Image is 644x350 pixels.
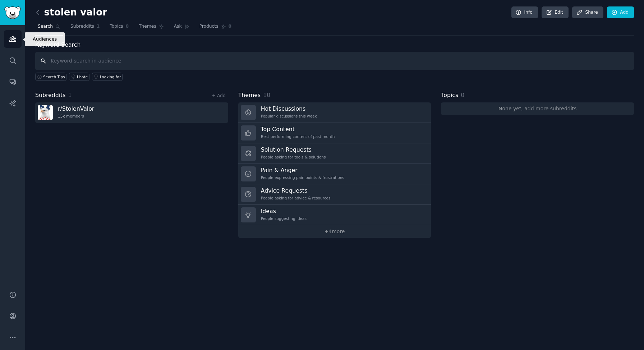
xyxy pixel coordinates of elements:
[171,21,192,36] a: Ask
[238,91,261,100] span: Themes
[58,105,94,112] h3: r/ StolenValor
[35,91,66,100] span: Subreddits
[58,114,94,119] div: members
[261,207,307,215] h3: Ideas
[77,74,88,79] div: I hate
[261,166,344,174] h3: Pain & Anger
[261,155,326,160] div: People asking for tools & solutions
[261,187,331,194] h3: Advice Requests
[97,23,100,30] span: 1
[70,23,94,30] span: Subreddits
[126,23,129,30] span: 0
[511,6,538,19] a: Info
[542,6,569,19] a: Edit
[35,73,66,81] button: Search Tips
[174,23,182,30] span: Ask
[229,23,232,30] span: 0
[261,216,307,221] div: People suggesting ideas
[35,41,80,48] label: Keyword Search
[43,74,65,79] span: Search Tips
[110,23,123,30] span: Topics
[35,7,107,18] h2: stolen valor
[607,6,634,19] a: Add
[238,102,431,123] a: Hot DiscussionsPopular discussions this week
[58,114,65,119] span: 15k
[261,134,335,139] div: Best-performing content of past month
[136,21,166,36] a: Themes
[197,21,234,36] a: Products0
[107,21,131,36] a: Topics0
[139,23,156,30] span: Themes
[238,143,431,164] a: Solution RequestsPeople asking for tools & solutions
[4,6,21,19] img: GummySearch logo
[199,23,218,30] span: Products
[261,105,317,112] h3: Hot Discussions
[261,146,326,153] h3: Solution Requests
[35,102,228,123] a: r/StolenValor15kmembers
[263,92,270,98] span: 10
[572,6,603,19] a: Share
[461,92,464,98] span: 0
[212,93,226,98] a: + Add
[238,184,431,205] a: Advice RequestsPeople asking for advice & resources
[238,164,431,184] a: Pain & AngerPeople expressing pain points & frustrations
[68,21,102,36] a: Subreddits1
[441,102,634,115] a: None yet, add more subreddits
[69,73,89,81] a: I hate
[238,123,431,143] a: Top ContentBest-performing content of past month
[68,92,72,98] span: 1
[261,125,335,133] h3: Top Content
[441,91,458,100] span: Topics
[238,205,431,225] a: IdeasPeople suggesting ideas
[92,73,123,81] a: Looking for
[38,105,53,120] img: StolenValor
[261,114,317,119] div: Popular discussions this week
[35,21,63,36] a: Search
[261,195,331,201] div: People asking for advice & resources
[100,74,121,79] div: Looking for
[238,225,431,238] a: +4more
[261,175,344,180] div: People expressing pain points & frustrations
[35,52,634,70] input: Keyword search in audience
[38,23,53,30] span: Search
